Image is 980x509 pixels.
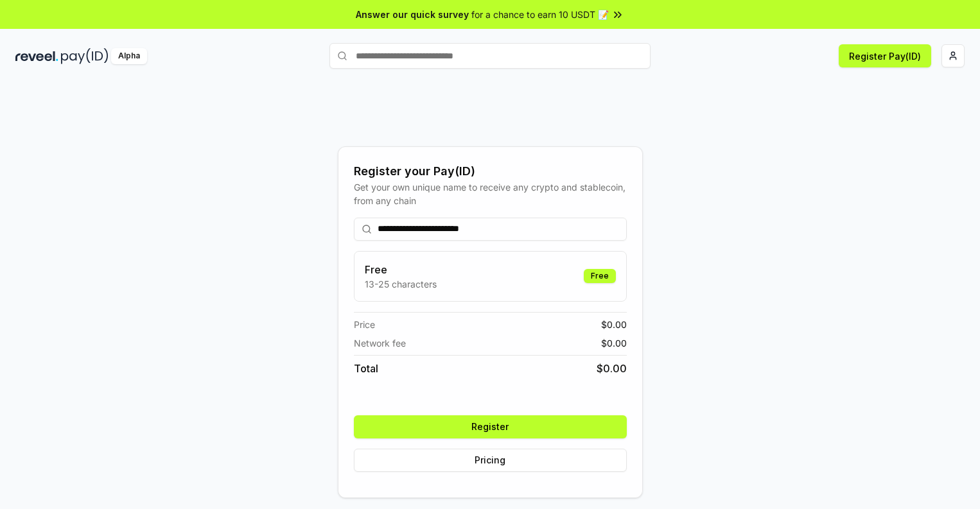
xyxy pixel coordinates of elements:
[354,180,627,207] div: Get your own unique name to receive any crypto and stablecoin, from any chain
[601,336,627,350] span: $ 0.00
[601,318,627,331] span: $ 0.00
[111,48,147,64] div: Alpha
[354,415,627,438] button: Register
[356,8,469,21] span: Answer our quick survey
[15,48,58,64] img: reveel_dark
[584,269,616,283] div: Free
[354,336,406,350] span: Network fee
[597,361,627,376] span: $ 0.00
[365,262,437,277] h3: Free
[61,48,109,64] img: pay_id
[365,277,437,291] p: 13-25 characters
[354,318,375,331] span: Price
[839,44,931,67] button: Register Pay(ID)
[354,162,627,180] div: Register your Pay(ID)
[354,361,378,376] span: Total
[471,8,609,21] span: for a chance to earn 10 USDT 📝
[354,449,627,472] button: Pricing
